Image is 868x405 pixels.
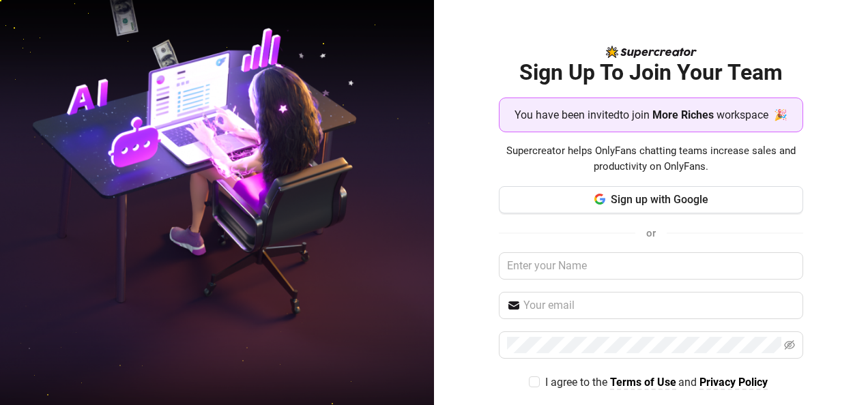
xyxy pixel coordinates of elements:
[499,143,803,175] span: Supercreator helps OnlyFans chatting teams increase sales and productivity on OnlyFans.
[652,108,714,121] strong: More Riches
[699,376,768,389] strong: Privacy Policy
[610,376,676,389] strong: Terms of Use
[646,227,656,239] span: or
[499,252,803,280] input: Enter your Name
[523,297,795,314] input: Your email
[678,376,699,389] span: and
[610,376,676,390] a: Terms of Use
[499,59,803,87] h2: Sign Up To Join Your Team
[784,340,795,350] span: eye-invisible
[515,106,650,123] span: You have been invited to join
[699,376,768,390] a: Privacy Policy
[545,376,610,389] span: I agree to the
[606,46,697,58] img: logo-BBDzfeDw.svg
[611,193,708,206] span: Sign up with Google
[499,186,803,213] button: Sign up with Google
[717,106,787,123] span: workspace 🎉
